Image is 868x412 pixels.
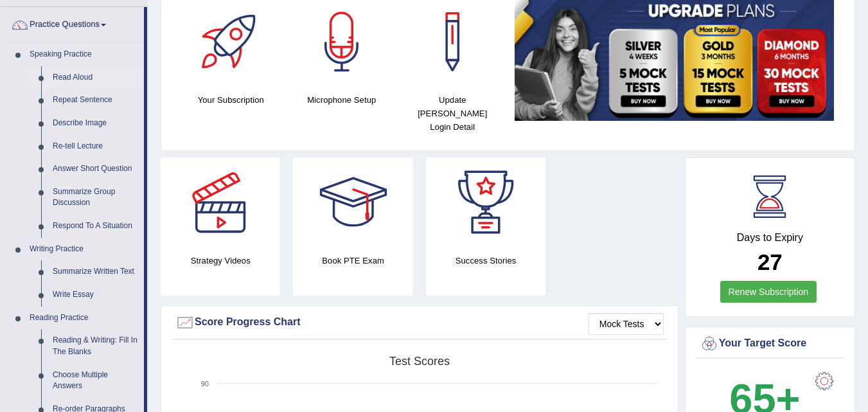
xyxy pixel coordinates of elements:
h4: Days to Expiry [700,232,840,244]
a: Speaking Practice [24,43,144,66]
a: Respond To A Situation [47,215,144,238]
a: Summarize Group Discussion [47,181,144,215]
div: Your Target Score [700,334,840,354]
a: Re-tell Lecture [47,135,144,158]
a: Repeat Sentence [47,89,144,112]
tspan: Test scores [389,355,450,368]
a: Reading & Writing: Fill In The Blanks [47,329,144,363]
a: Practice Questions [1,7,144,39]
a: Read Aloud [47,66,144,89]
b: 27 [757,249,783,274]
a: Renew Subscription [720,281,817,303]
a: Reading Practice [24,307,144,330]
a: Describe Image [47,112,144,135]
a: Writing Practice [24,238,144,261]
a: Summarize Written Text [47,260,144,283]
text: 90 [201,380,209,388]
a: Answer Short Question [47,157,144,181]
h4: Strategy Videos [161,254,280,267]
a: Write Essay [47,283,144,307]
h4: Your Subscription [182,93,280,107]
a: Choose Multiple Answers [47,364,144,398]
h4: Book PTE Exam [293,254,412,267]
div: Score Progress Chart [175,313,664,332]
h4: Success Stories [426,254,545,267]
h4: Update [PERSON_NAME] Login Detail [403,93,502,134]
h4: Microphone Setup [293,93,391,107]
